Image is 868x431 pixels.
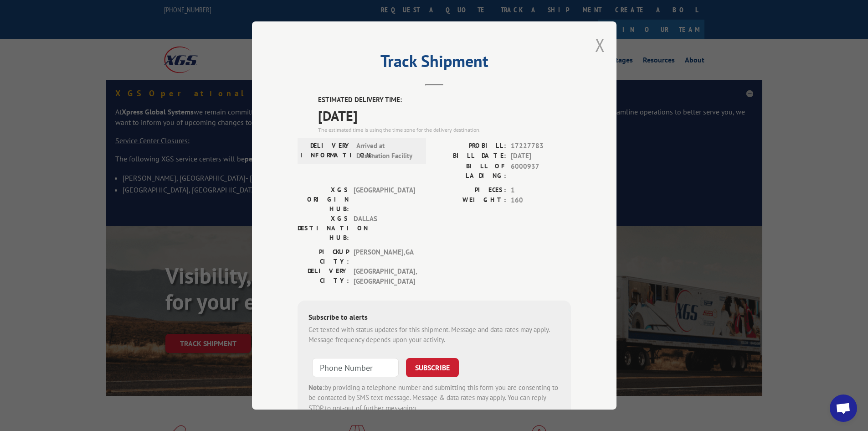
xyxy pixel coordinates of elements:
[308,383,324,392] strong: Note:
[595,33,605,57] button: Close modal
[298,247,349,266] label: PICKUP CITY:
[298,55,571,72] h2: Track Shipment
[312,358,399,377] input: Phone Number
[511,151,571,161] span: [DATE]
[318,105,571,126] span: [DATE]
[354,214,415,243] span: DALLAS
[308,325,560,345] div: Get texted with status updates for this shipment. Message and data rates may apply. Message frequ...
[298,214,349,243] label: XGS DESTINATION HUB:
[354,266,415,287] span: [GEOGRAPHIC_DATA] , [GEOGRAPHIC_DATA]
[434,151,506,161] label: BILL DATE:
[511,141,571,151] span: 17227783
[318,126,571,134] div: The estimated time is using the time zone for the delivery destination.
[318,95,571,105] label: ESTIMATED DELIVERY TIME:
[354,185,415,214] span: [GEOGRAPHIC_DATA]
[434,161,506,181] label: BILL OF LADING:
[406,358,459,377] button: SUBSCRIBE
[298,266,349,287] label: DELIVERY CITY:
[308,312,560,325] div: Subscribe to alerts
[298,185,349,214] label: XGS ORIGIN HUB:
[434,141,506,151] label: PROBILL:
[434,185,506,196] label: PIECES:
[511,195,571,206] span: 160
[356,141,418,161] span: Arrived at Destination Facility
[830,395,857,422] a: Open chat
[511,161,571,181] span: 6000937
[511,185,571,196] span: 1
[434,195,506,206] label: WEIGHT:
[308,383,560,414] div: by providing a telephone number and submitting this form you are consenting to be contacted by SM...
[354,247,415,266] span: [PERSON_NAME] , GA
[300,141,352,161] label: DELIVERY INFORMATION:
